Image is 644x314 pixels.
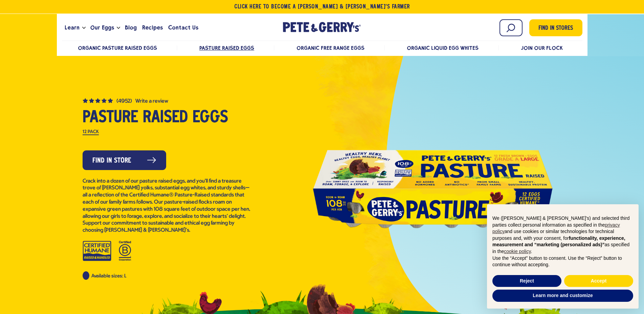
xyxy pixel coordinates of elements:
[65,23,80,32] span: Learn
[407,45,479,51] a: Organic Liquid Egg Whites
[78,45,157,51] a: Organic Pasture Raised Eggs
[83,178,252,234] p: Crack into a dozen of our pasture raised eggs, and you’ll find a treasure trove of [PERSON_NAME] ...
[529,19,582,36] a: Find in Stores
[521,45,563,51] a: Join Our Flock
[82,27,86,29] button: Open the dropdown menu for Learn
[564,275,633,287] button: Accept
[538,24,573,33] span: Find in Stores
[116,99,132,104] span: (4952)
[83,97,252,104] a: (4952) 4.8 out of 5 stars. Read reviews for average rating value is 4.8 of 5. Read 4952 Reviews S...
[492,290,633,302] button: Learn more and customize
[492,275,561,287] button: Reject
[499,19,523,36] input: Search
[125,23,137,32] span: Blog
[139,19,165,37] a: Recipes
[296,45,364,51] a: Organic Free Range Eggs
[62,40,582,55] nav: desktop product menu
[91,274,126,279] span: Available sizes: L
[168,23,198,32] span: Contact Us
[117,27,120,29] button: Open the dropdown menu for Our Eggs
[83,150,166,170] a: Find in Store
[135,99,168,104] button: Write a Review (opens pop-up)
[492,255,633,268] p: Use the “Accept” button to consent. Use the “Reject” button to continue without accepting.
[482,199,644,314] div: Notice
[492,215,633,255] p: We ([PERSON_NAME] & [PERSON_NAME]'s) and selected third parties collect personal information as s...
[504,249,531,254] a: cookie policy
[92,155,131,166] span: Find in Store
[199,45,254,51] a: Pasture Raised Eggs
[83,109,252,127] h1: Pasture Raised Eggs
[62,19,82,37] a: Learn
[90,23,114,32] span: Our Eggs
[165,19,201,37] a: Contact Us
[88,19,117,37] a: Our Eggs
[83,130,99,135] label: 12 Pack
[142,23,163,32] span: Recipes
[122,19,139,37] a: Blog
